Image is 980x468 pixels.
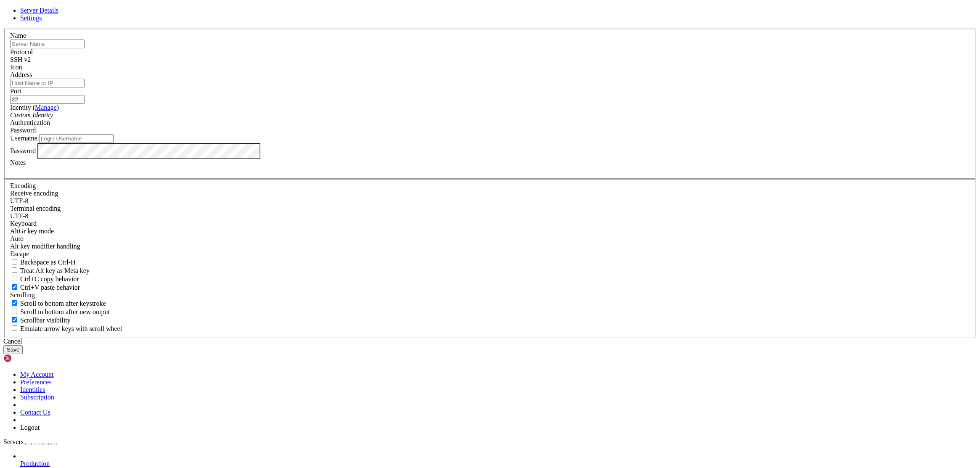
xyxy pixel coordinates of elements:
[20,386,45,393] a: Identities
[12,276,17,281] input: Ctrl+C copy behavior
[10,325,122,332] label: When using the alternative screen buffer, and DECCKM (Application Cursor Keys) is active, mouse w...
[10,95,85,104] input: Port Number
[20,371,54,378] a: My Account
[3,438,57,445] a: Servers
[39,134,114,143] input: Login Username
[33,104,59,111] span: ( )
[10,63,22,71] label: Icon
[12,325,17,331] input: Emulate arrow keys with scroll wheel
[10,243,80,250] label: Controls how the Alt key is handled. Escape: Send an ESC prefix. 8-Bit: Add 128 to the typed char...
[20,460,50,467] span: Production
[10,284,80,291] label: Ctrl+V pastes if true, sends ^V to host if false. Ctrl+Shift+V sends ^V to host if true, pastes i...
[10,259,76,266] label: If true, the backspace should send BS ('\x08', aka ^H). Otherwise the backspace key should send '...
[3,345,23,354] button: Save
[10,212,29,219] span: UTF-8
[10,317,71,324] label: The vertical scrollbar mode.
[10,300,106,307] label: Whether to scroll to the bottom on any keystroke.
[10,308,110,315] label: Scroll to bottom after new output.
[20,409,50,416] a: Contact Us
[10,87,21,95] label: Port
[10,111,970,119] div: Custom Identity
[10,250,29,257] span: Escape
[3,354,52,362] img: Shellngn
[10,197,29,204] span: UTF-8
[10,227,54,235] label: Set the expected encoding for data received from the host. If the encodings do not match, visual ...
[20,308,110,315] span: Scroll to bottom after new output
[10,135,37,142] label: Username
[20,424,40,431] a: Logout
[12,259,17,264] input: Backspace as Ctrl-H
[12,317,17,323] input: Scrollbar visibility
[10,56,970,63] div: SSH v2
[10,159,26,166] label: Notes
[10,235,970,243] div: Auto
[20,7,58,14] a: Server Details
[10,56,31,63] span: SSH v2
[12,309,17,314] input: Scroll to bottom after new output
[10,197,970,205] div: UTF-8
[10,220,37,227] label: Keyboard
[20,378,52,386] a: Preferences
[10,250,970,258] div: Escape
[10,127,36,134] span: Password
[20,259,76,266] span: Backspace as Ctrl-H
[10,190,58,197] label: Set the expected encoding for data received from the host. If the encodings do not match, visual ...
[10,40,85,48] input: Server Name
[10,104,59,111] label: Identity
[10,71,32,78] label: Address
[10,205,61,212] label: The default terminal encoding. ISO-2022 enables character map translations (like graphics maps). ...
[10,111,53,119] i: Custom Identity
[10,48,33,56] label: Protocol
[10,212,970,220] div: UTF-8
[20,300,106,307] span: Scroll to bottom after keystroke
[10,79,85,87] input: Host Name or IP
[12,284,17,290] input: Ctrl+V paste behavior
[35,104,57,111] a: Manage
[20,394,54,401] a: Subscription
[3,338,977,345] div: Cancel
[10,267,90,274] label: Whether the Alt key acts as a Meta key or as a distinct Alt key.
[20,275,79,283] span: Ctrl+C copy behavior
[20,460,977,468] a: Production
[20,317,71,324] span: Scrollbar visibility
[10,275,79,283] label: Ctrl-C copies if true, send ^C to host if false. Ctrl-Shift-C sends ^C to host if true, copies if...
[10,119,50,126] label: Authentication
[12,300,17,306] input: Scroll to bottom after keystroke
[10,147,36,154] label: Password
[20,325,122,332] span: Emulate arrow keys with scroll wheel
[20,284,80,291] span: Ctrl+V paste behavior
[10,182,36,189] label: Encoding
[12,267,17,273] input: Treat Alt key as Meta key
[10,127,970,134] div: Password
[3,438,24,445] span: Servers
[10,291,35,299] label: Scrolling
[10,32,26,39] label: Name
[10,235,24,242] span: Auto
[20,14,42,21] a: Settings
[20,267,90,274] span: Treat Alt key as Meta key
